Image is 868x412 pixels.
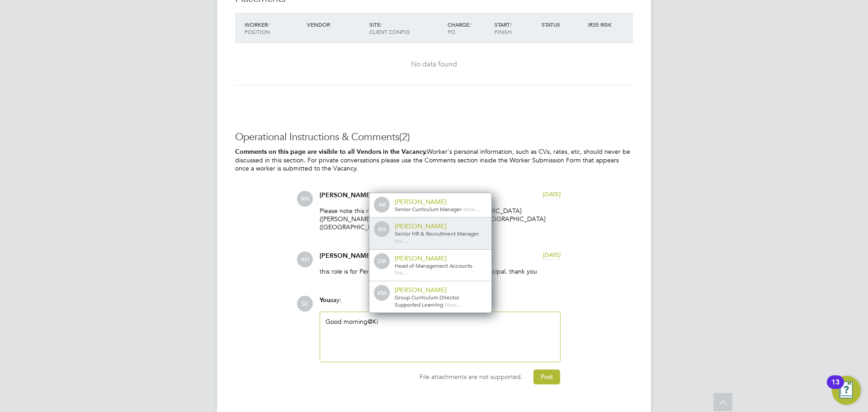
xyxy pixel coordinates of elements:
[445,301,462,308] span: New…
[320,296,561,312] div: say:
[395,269,408,276] span: Ne…
[492,16,539,40] div: Start
[375,198,389,212] span: AK
[463,205,481,213] span: New…
[374,191,387,199] span: said:
[369,21,410,35] span: / Client Config
[586,16,617,33] div: IR35 Risk
[245,21,270,35] span: / Position
[320,191,372,199] span: [PERSON_NAME]
[320,207,561,232] p: Please note this role will be based between our [GEOGRAPHIC_DATA] ([PERSON_NAME][GEOGRAPHIC_DATA]...
[495,21,512,35] span: / Finish
[395,205,462,213] span: Senior Curriculum Manager
[235,148,427,156] b: Comments on this page are visible to all Vendors in the Vacancy.
[235,131,633,144] h3: Operational Instructions & Comments
[367,16,445,40] div: Site
[235,147,633,173] p: Worker's personal information, such as CVs, rates, etc, should never be discussed in this section...
[395,262,472,269] span: Head of Management Accounts
[448,21,471,35] span: / PO
[395,294,459,308] span: Group Curriculum Director Supported Learning
[533,369,560,384] button: Post
[420,373,523,381] span: File attachments are not supported.
[479,230,481,237] span: -
[542,251,561,259] span: [DATE]
[462,205,463,213] span: -
[297,296,313,312] span: SE
[320,296,330,304] span: You
[244,60,624,69] div: No data found
[368,317,378,326] span: Ki
[305,16,367,33] div: Vendor
[395,230,479,237] span: Senior HR & Recruitment Manager
[472,262,474,269] span: -
[395,254,485,262] div: [PERSON_NAME]
[832,376,861,405] button: Open Resource Center, 13 new notifications
[399,131,410,143] span: (2)
[297,191,313,207] span: RH
[395,286,485,294] div: [PERSON_NAME]
[325,317,555,356] div: To enrich screen reader interactions, please activate Accessibility in Grammarly extension settings
[542,190,561,198] span: [DATE]
[242,16,305,40] div: Worker
[443,301,445,308] span: -
[395,237,408,244] span: Ne…
[375,222,389,237] span: KH
[375,286,389,300] span: KM
[320,252,372,260] span: [PERSON_NAME]
[831,382,840,394] div: 13
[297,251,313,267] span: KH
[539,16,586,33] div: Status
[375,254,389,269] span: DK
[445,16,492,40] div: Charge
[395,222,485,230] div: [PERSON_NAME]
[395,198,485,206] div: [PERSON_NAME]
[320,267,561,275] p: this role is for Personal Assistant to Principal, not deputy Principal. thank you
